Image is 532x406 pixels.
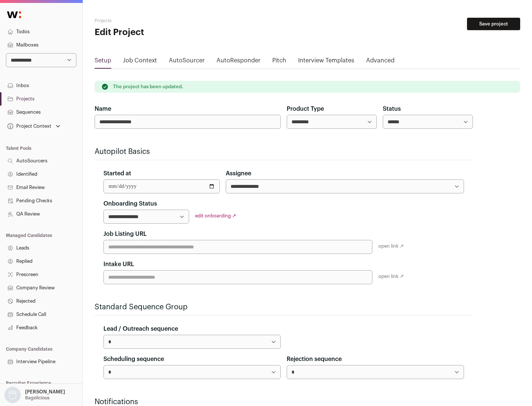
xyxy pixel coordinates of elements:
a: Setup [95,56,111,68]
p: Bagelicious [25,395,50,401]
label: Product Type [287,104,324,113]
a: Advanced [366,56,395,68]
h2: Projects [95,18,236,24]
label: Started at [103,169,131,178]
label: Intake URL [103,260,134,269]
label: Status [383,104,401,113]
h2: Autopilot Basics [95,147,473,157]
a: AutoSourcer [169,56,205,68]
h2: Standard Sequence Group [95,302,473,312]
button: Open dropdown [6,121,62,131]
label: Assignee [226,169,251,178]
a: Pitch [272,56,286,68]
a: AutoResponder [216,56,260,68]
p: The project has been updated. [113,84,183,90]
label: Rejection sequence [287,355,342,364]
h1: Edit Project [95,27,236,38]
button: Save project [467,18,520,30]
label: Lead / Outreach sequence [103,324,178,333]
a: Job Context [123,56,157,68]
a: edit onboarding ↗ [195,213,236,218]
img: nopic.png [4,387,21,403]
label: Name [95,104,111,113]
button: Open dropdown [3,387,66,403]
p: [PERSON_NAME] [25,389,65,395]
img: Wellfound [3,7,25,22]
div: Project Context [6,123,51,129]
label: Job Listing URL [103,230,147,238]
a: Interview Templates [298,56,354,68]
label: Scheduling sequence [103,355,164,364]
label: Onboarding Status [103,199,157,208]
